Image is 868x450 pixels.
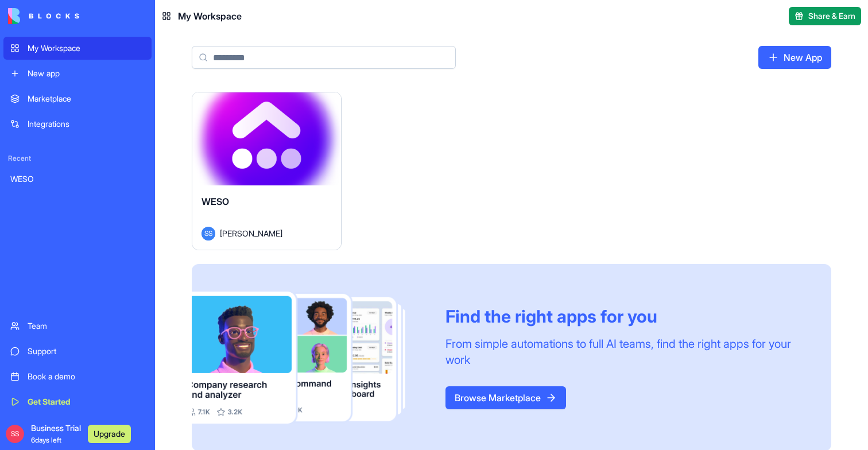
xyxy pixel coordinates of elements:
[3,62,152,85] a: New app
[758,46,831,69] a: New App
[88,425,131,443] button: Upgrade
[201,196,229,207] span: WESO
[3,365,152,388] a: Book a demo
[192,92,342,250] a: WESOSS[PERSON_NAME]
[28,320,145,332] div: Team
[6,425,24,443] span: SS
[3,390,152,413] a: Get Started
[3,315,152,338] a: Team
[3,154,152,163] span: Recent
[201,227,215,240] span: SS
[220,227,282,239] span: [PERSON_NAME]
[3,168,152,191] a: WESO
[31,436,61,444] span: 6 days left
[178,9,242,23] span: My Workspace
[31,422,81,445] span: Business Trial
[445,336,804,368] div: From simple automations to full AI teams, find the right apps for your work
[8,8,79,24] img: logo
[445,386,566,409] a: Browse Marketplace
[3,113,152,135] a: Integrations
[28,396,145,408] div: Get Started
[445,306,804,327] div: Find the right apps for you
[28,68,145,79] div: New app
[28,346,145,357] div: Support
[28,371,145,382] div: Book a demo
[28,42,145,54] div: My Workspace
[3,340,152,363] a: Support
[3,87,152,110] a: Marketplace
[808,10,855,22] span: Share & Earn
[10,173,145,185] div: WESO
[28,118,145,130] div: Integrations
[3,37,152,60] a: My Workspace
[192,292,427,424] img: Frame_181_egmpey.png
[28,93,145,104] div: Marketplace
[789,7,861,25] button: Share & Earn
